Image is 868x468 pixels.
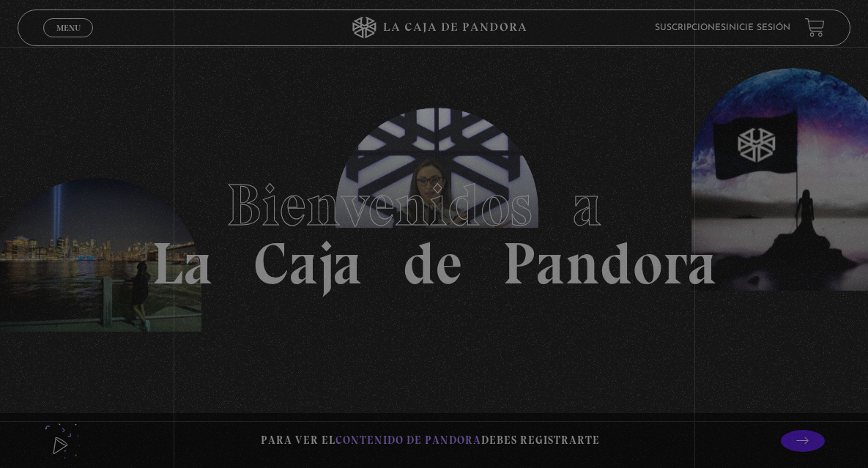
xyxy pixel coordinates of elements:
[261,431,600,450] p: Para ver el debes registrarte
[152,176,717,293] h1: La Caja de Pandora
[226,170,642,240] span: Bienvenidos a
[805,18,825,37] a: View your shopping cart
[655,23,726,32] a: Suscripciones
[56,23,81,32] span: Menu
[726,23,790,32] a: Inicie sesión
[335,434,481,447] span: contenido de Pandora
[51,36,86,46] span: Cerrar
